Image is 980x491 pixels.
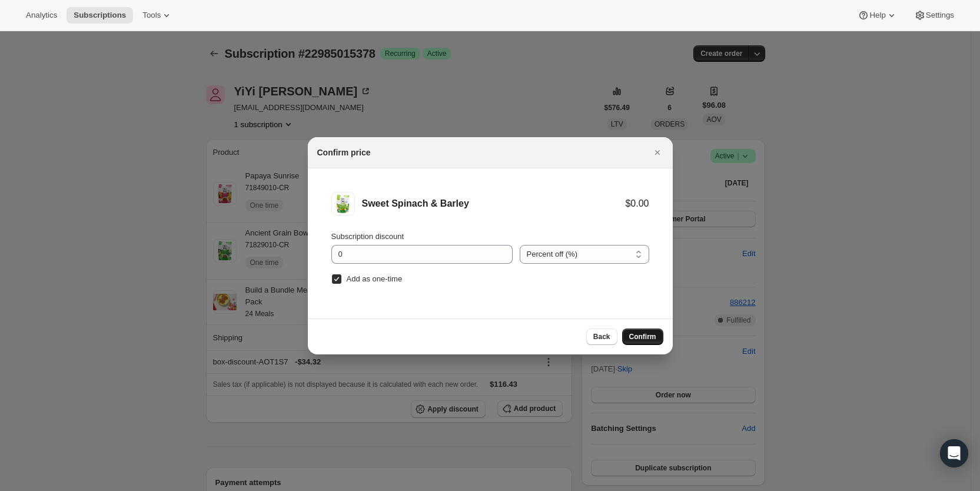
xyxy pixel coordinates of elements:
button: Confirm [622,329,663,345]
span: Tools [142,11,161,20]
h2: Confirm price [317,147,371,158]
button: Back [586,329,617,345]
div: Sweet Spinach & Barley [362,198,626,210]
button: Tools [135,7,180,24]
span: Subscriptions [74,11,126,20]
span: Back [593,332,610,341]
span: Add as one-time [347,274,403,283]
span: Help [869,11,885,20]
button: Help [851,7,904,24]
div: Open Intercom Messenger [940,439,968,467]
button: Subscriptions [67,7,133,24]
span: Confirm [629,332,656,341]
span: Settings [926,11,954,20]
span: Subscription discount [331,232,404,241]
div: $0.00 [625,198,649,210]
button: Settings [907,7,961,24]
img: Sweet Spinach & Barley [333,192,353,215]
button: Analytics [19,7,64,24]
button: Close [649,144,666,161]
span: Analytics [26,11,57,20]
